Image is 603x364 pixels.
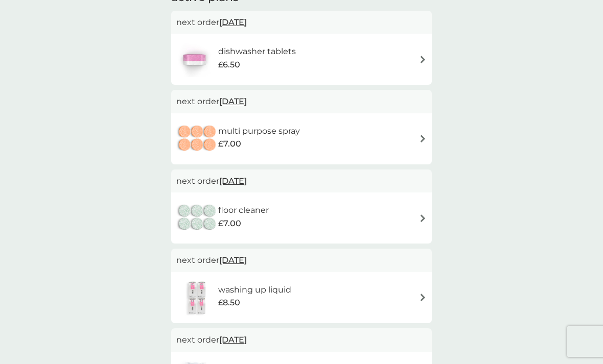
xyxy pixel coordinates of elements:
[219,250,247,270] span: [DATE]
[419,56,427,63] img: arrow right
[419,294,427,301] img: arrow right
[219,171,247,191] span: [DATE]
[218,45,296,58] h6: dishwasher tablets
[218,217,241,230] span: £7.00
[218,137,241,151] span: £7.00
[176,333,427,347] p: next order
[218,283,291,297] h6: washing up liquid
[219,330,247,350] span: [DATE]
[176,95,427,108] p: next order
[218,296,240,309] span: £8.50
[219,91,247,111] span: [DATE]
[219,12,247,32] span: [DATE]
[419,135,427,142] img: arrow right
[176,200,218,236] img: floor cleaner
[176,175,427,188] p: next order
[218,125,300,138] h6: multi purpose spray
[218,204,269,217] h6: floor cleaner
[218,58,240,71] span: £6.50
[419,214,427,222] img: arrow right
[176,280,218,316] img: washing up liquid
[176,41,212,77] img: dishwasher tablets
[176,16,427,29] p: next order
[176,121,218,157] img: multi purpose spray
[176,254,427,267] p: next order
